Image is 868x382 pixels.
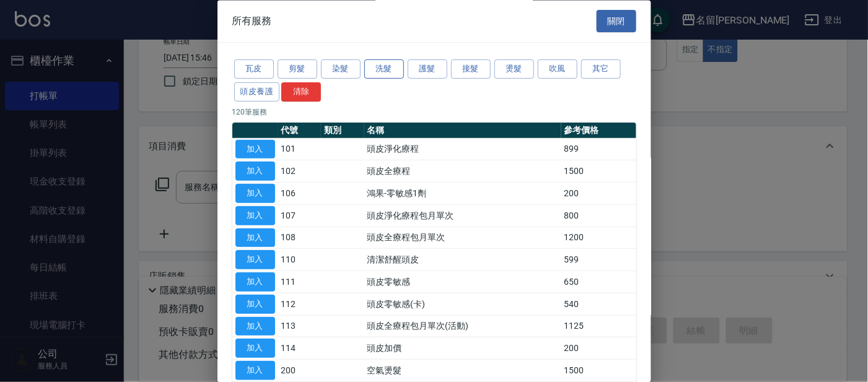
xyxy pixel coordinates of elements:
td: 107 [278,205,322,227]
button: 加入 [235,206,275,225]
th: 參考價格 [561,123,636,139]
button: 頭皮養護 [234,82,280,102]
td: 1200 [561,227,636,250]
button: 關閉 [597,10,636,33]
td: 空氣燙髮 [364,360,561,382]
button: 加入 [235,273,275,292]
td: 頭皮全療程包月單次 [364,227,561,250]
button: 吹風 [538,60,577,79]
td: 頭皮淨化療程包月單次 [364,205,561,227]
td: 1500 [561,360,636,382]
td: 102 [278,160,322,183]
button: 其它 [581,60,621,79]
td: 112 [278,293,322,316]
td: 113 [278,316,322,338]
td: 200 [561,337,636,360]
button: 加入 [235,251,275,270]
td: 鴻果-零敏感1劑 [364,183,561,205]
td: 頭皮零敏感(卡) [364,293,561,316]
td: 540 [561,293,636,316]
td: 800 [561,205,636,227]
td: 108 [278,227,322,250]
button: 加入 [235,295,275,314]
button: 加入 [235,339,275,358]
button: 加入 [235,162,275,181]
button: 加入 [235,228,275,248]
button: 瓦皮 [234,60,274,79]
span: 所有服務 [232,15,272,27]
button: 護髮 [408,60,447,79]
td: 頭皮淨化療程 [364,139,561,161]
button: 剪髮 [278,60,317,79]
button: 燙髮 [494,60,534,79]
td: 899 [561,139,636,161]
td: 頭皮全療程包月單次(活動) [364,316,561,338]
button: 加入 [235,317,275,336]
td: 114 [278,337,322,360]
th: 名稱 [364,123,561,139]
td: 頭皮零敏感 [364,271,561,293]
td: 101 [278,139,322,161]
td: 頭皮加價 [364,337,561,360]
td: 1125 [561,316,636,338]
button: 染髮 [321,60,361,79]
td: 200 [278,360,322,382]
button: 加入 [235,140,275,159]
td: 650 [561,271,636,293]
td: 110 [278,249,322,271]
button: 加入 [235,362,275,381]
button: 洗髮 [364,60,404,79]
td: 清潔舒醒頭皮 [364,249,561,271]
button: 接髮 [451,60,491,79]
td: 106 [278,183,322,205]
td: 1500 [561,160,636,183]
th: 類別 [321,123,364,139]
td: 頭皮全療程 [364,160,561,183]
button: 清除 [281,82,321,102]
td: 599 [561,249,636,271]
th: 代號 [278,123,322,139]
td: 200 [561,183,636,205]
p: 120 筆服務 [232,106,636,118]
td: 111 [278,271,322,293]
button: 加入 [235,184,275,204]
